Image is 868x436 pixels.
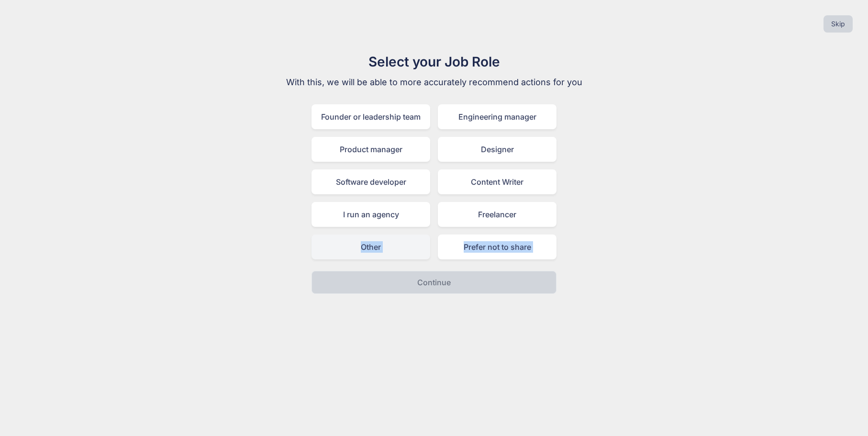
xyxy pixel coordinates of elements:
[438,104,556,129] div: Engineering manager
[438,235,556,259] div: Prefer not to share
[312,169,430,194] div: Software developer
[438,202,556,227] div: Freelancer
[438,169,556,194] div: Content Writer
[273,52,595,72] h1: Select your Job Role
[823,15,853,33] button: Skip
[312,271,556,294] button: Continue
[312,137,430,162] div: Product manager
[438,137,556,162] div: Designer
[273,76,595,89] p: With this, we will be able to more accurately recommend actions for you
[312,202,430,227] div: I run an agency
[417,277,451,288] p: Continue
[312,104,430,129] div: Founder or leadership team
[312,235,430,259] div: Other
